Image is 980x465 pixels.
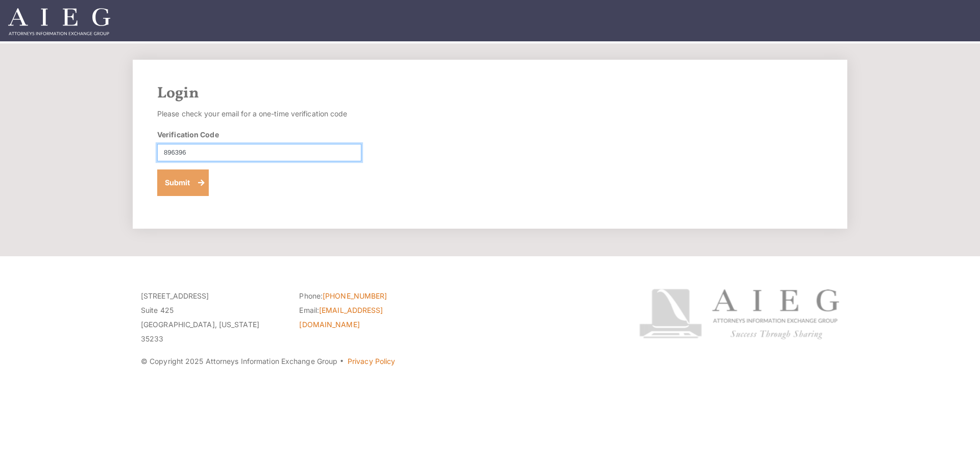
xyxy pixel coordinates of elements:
[639,289,839,339] img: Attorneys Information Exchange Group logo
[299,289,442,303] li: Phone:
[323,291,387,300] a: [PHONE_NUMBER]
[348,357,395,365] a: Privacy Policy
[157,107,361,121] p: Please check your email for a one-time verification code
[157,84,823,103] h2: Login
[8,8,110,35] img: Attorneys Information Exchange Group
[299,303,442,332] li: Email:
[157,169,209,196] button: Submit
[339,361,344,366] span: ·
[157,129,219,140] label: Verification Code
[141,289,284,346] p: [STREET_ADDRESS] Suite 425 [GEOGRAPHIC_DATA], [US_STATE] 35233
[299,306,383,329] a: [EMAIL_ADDRESS][DOMAIN_NAME]
[141,354,601,369] p: © Copyright 2025 Attorneys Information Exchange Group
